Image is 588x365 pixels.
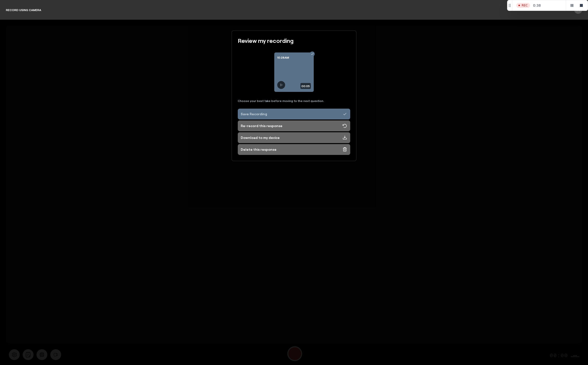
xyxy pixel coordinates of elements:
[6,8,41,12] div: record using camera
[238,99,350,103] p: Choose your best take before moving to the next question.
[241,112,267,116] div: Save Recording
[241,135,280,140] div: Download to my device
[238,144,350,155] button: Delete this response
[277,55,289,59] div: 10:28AM
[241,147,276,152] div: Delete this response
[300,83,311,89] div: 00:05
[238,109,350,119] button: Save Recording
[238,37,350,45] h2: Review my recording
[238,120,350,131] button: Re-record this response
[241,123,282,128] div: Re-record this response
[238,132,350,143] button: Download to my device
